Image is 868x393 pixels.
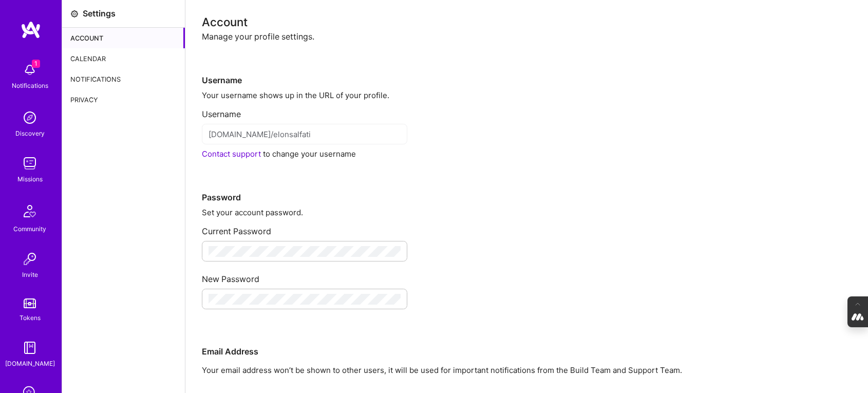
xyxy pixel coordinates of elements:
div: Username [202,101,852,120]
div: to change your username [202,148,852,159]
div: Set your account password. [202,207,852,218]
img: discovery [20,107,40,128]
div: Calendar [62,48,185,69]
i: icon Settings [70,10,79,18]
div: Community [13,223,46,234]
span: 1 [32,60,40,68]
div: Current Password [202,218,852,237]
img: guide book [20,338,40,358]
div: Tokens [20,312,41,323]
div: Discovery [15,128,45,139]
div: Notifications [12,80,48,91]
div: Account [62,28,185,48]
div: Invite [22,269,38,280]
div: Settings [83,8,116,19]
div: Notifications [62,69,185,89]
img: Invite [20,249,40,269]
img: tokens [24,298,36,308]
div: Missions [17,174,43,184]
div: Email Address [202,313,852,357]
img: bell [20,60,40,80]
a: Contact support [202,149,261,159]
div: Password [202,159,852,203]
div: Account [202,16,852,27]
img: Community [17,199,42,223]
img: logo [21,21,41,39]
div: [DOMAIN_NAME] [5,358,55,369]
img: teamwork [20,153,40,174]
div: Your username shows up in the URL of your profile. [202,90,852,101]
div: Manage your profile settings. [202,31,852,42]
div: New Password [202,266,852,285]
div: Username [202,42,852,86]
p: Your email address won’t be shown to other users, it will be used for important notifications fro... [202,365,852,376]
div: Privacy [62,89,185,110]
